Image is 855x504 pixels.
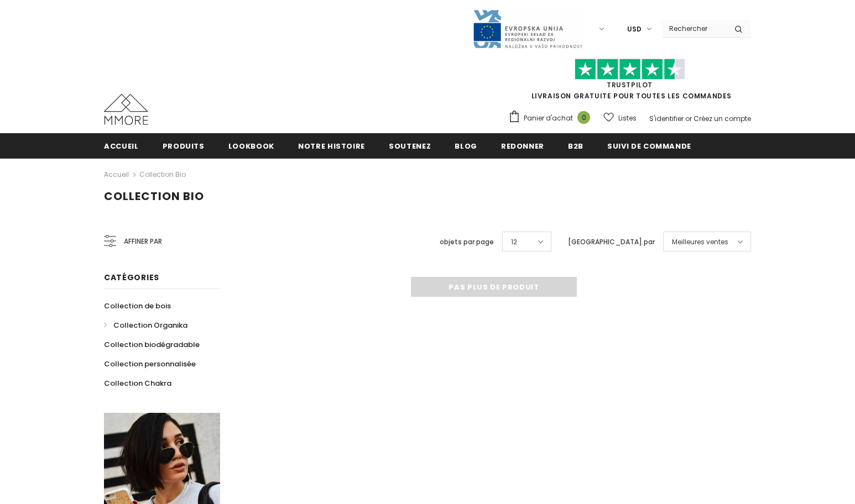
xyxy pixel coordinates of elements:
[104,339,200,350] span: Collection biodégradable
[455,133,477,158] a: Blog
[568,133,583,158] a: B2B
[228,133,274,158] a: Lookbook
[104,272,159,283] span: Catégories
[124,235,162,248] span: Affiner par
[298,133,365,158] a: Notre histoire
[472,24,583,33] a: Javni Razpis
[568,237,655,248] label: [GEOGRAPHIC_DATA] par
[104,316,187,335] a: Collection Organika
[472,9,583,49] img: Javni Razpis
[104,168,129,181] a: Accueil
[163,141,205,151] span: Produits
[104,188,204,204] span: Collection Bio
[455,141,477,151] span: Blog
[104,374,171,393] a: Collection Chakra
[685,114,692,123] span: or
[627,24,642,35] span: USD
[607,133,691,158] a: Suivi de commande
[104,378,171,389] span: Collection Chakra
[104,133,139,158] a: Accueil
[568,141,583,151] span: B2B
[524,113,573,124] span: Panier d'achat
[139,170,186,179] a: Collection Bio
[228,141,274,151] span: Lookbook
[575,59,685,80] img: Faites confiance aux étoiles pilotes
[501,133,544,158] a: Redonner
[577,111,590,124] span: 0
[649,114,684,123] a: S'identifier
[298,141,365,151] span: Notre histoire
[501,141,544,151] span: Redonner
[104,359,196,369] span: Collection personnalisée
[618,113,637,124] span: Listes
[104,335,200,354] a: Collection biodégradable
[389,141,431,151] span: soutenez
[663,20,726,36] input: Search Site
[104,94,148,125] img: Cas MMORE
[508,110,596,127] a: Panier d'achat 0
[104,296,171,316] a: Collection de bois
[113,320,187,330] span: Collection Organika
[511,237,517,248] span: 12
[104,301,171,311] span: Collection de bois
[104,354,196,374] a: Collection personnalisée
[672,237,728,248] span: Meilleures ventes
[694,114,751,123] a: Créez un compte
[607,80,653,90] a: TrustPilot
[607,141,691,151] span: Suivi de commande
[163,133,205,158] a: Produits
[104,141,139,151] span: Accueil
[440,237,494,248] label: objets par page
[389,133,431,158] a: soutenez
[508,64,751,101] span: LIVRAISON GRATUITE POUR TOUTES LES COMMANDES
[603,108,637,128] a: Listes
